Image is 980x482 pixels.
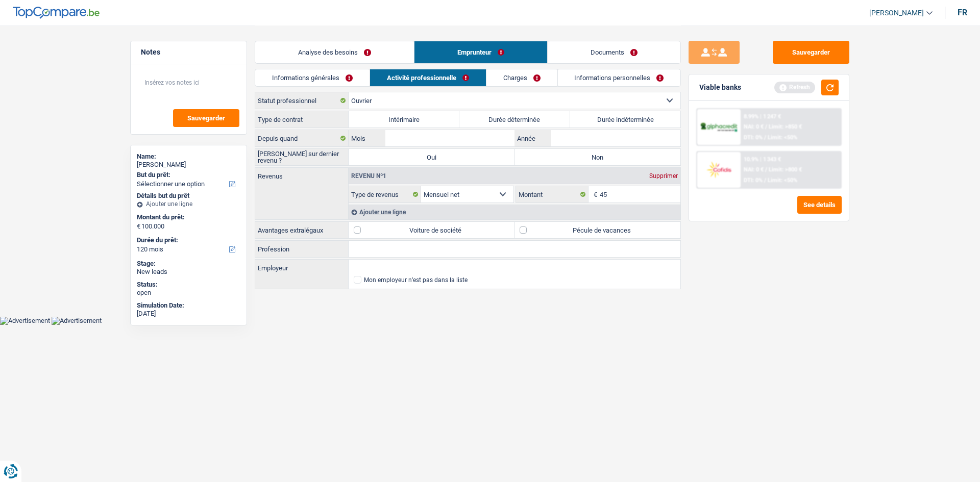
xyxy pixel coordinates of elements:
a: Analyse des besoins [255,41,414,63]
label: Employeur [255,260,349,276]
label: Profession [255,241,349,257]
label: Type de contrat [255,111,349,128]
div: Mon employeur n’est pas dans la liste [364,277,468,283]
label: Montant du prêt: [137,213,238,221]
span: Limit: >850 € [769,123,802,130]
label: [PERSON_NAME] sur dernier revenu ? [255,149,349,165]
span: NAI: 0 € [744,123,764,130]
button: Sauvegarder [773,41,849,64]
label: Revenus [255,168,348,180]
div: Ajouter une ligne [137,200,240,208]
label: Montant [516,186,589,202]
label: Durée du prêt: [137,236,238,244]
span: DTI: 0% [744,134,763,141]
a: Documents [548,41,680,63]
div: Ajouter une ligne [349,205,680,219]
button: See details [797,196,842,214]
img: TopCompare Logo [13,7,100,19]
div: New leads [137,268,240,276]
label: Non [514,149,680,165]
div: Stage: [137,260,240,268]
div: 10.9% | 1 343 € [744,156,781,163]
label: Voiture de société [349,222,514,238]
span: NAI: 0 € [744,166,764,173]
div: Simulation Date: [137,301,240,310]
label: But du prêt: [137,171,238,179]
div: 8.99% | 1 247 € [744,113,781,120]
div: Revenu nº1 [349,173,389,179]
label: Année [514,130,551,146]
div: Viable banks [699,83,741,92]
a: Activité professionnelle [370,69,486,86]
div: open [137,289,240,297]
a: Emprunteur [414,41,547,63]
div: [PERSON_NAME] [137,161,240,169]
span: / [764,134,766,141]
span: € [589,186,600,202]
img: AlphaCredit [700,121,738,133]
span: Sauvegarder [187,115,225,121]
span: / [764,177,766,184]
a: Charges [486,69,557,86]
span: Limit: <50% [768,134,797,141]
h5: Notes [141,48,236,57]
div: [DATE] [137,310,240,318]
div: Name: [137,153,240,161]
div: Détails but du prêt [137,192,240,200]
label: Pécule de vacances [514,222,680,238]
label: Type de revenus [349,186,421,202]
a: Informations personnelles [558,69,681,86]
button: Sauvegarder [173,109,239,127]
input: AAAA [551,130,680,146]
label: Durée déterminée [459,111,570,128]
img: Cofidis [700,160,738,179]
img: Advertisement [52,317,102,325]
span: Limit: <50% [768,177,797,184]
span: DTI: 0% [744,177,763,184]
label: Durée indéterminée [570,111,681,128]
span: / [765,166,767,173]
span: [PERSON_NAME] [869,9,924,17]
label: Avantages extralégaux [255,222,349,238]
div: Refresh [774,82,815,93]
a: [PERSON_NAME] [861,5,933,21]
div: Supprimer [647,173,680,179]
span: / [765,123,767,130]
input: Cherchez votre employeur [349,260,680,276]
span: € [137,222,140,231]
label: Oui [349,149,514,165]
a: Informations générales [255,69,370,86]
label: Statut professionnel [255,92,349,109]
span: Limit: >800 € [769,166,802,173]
div: Status: [137,281,240,289]
input: MM [385,130,514,146]
div: fr [958,8,967,17]
label: Depuis quand [255,130,349,146]
label: Intérimaire [349,111,459,128]
label: Mois [349,130,385,146]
